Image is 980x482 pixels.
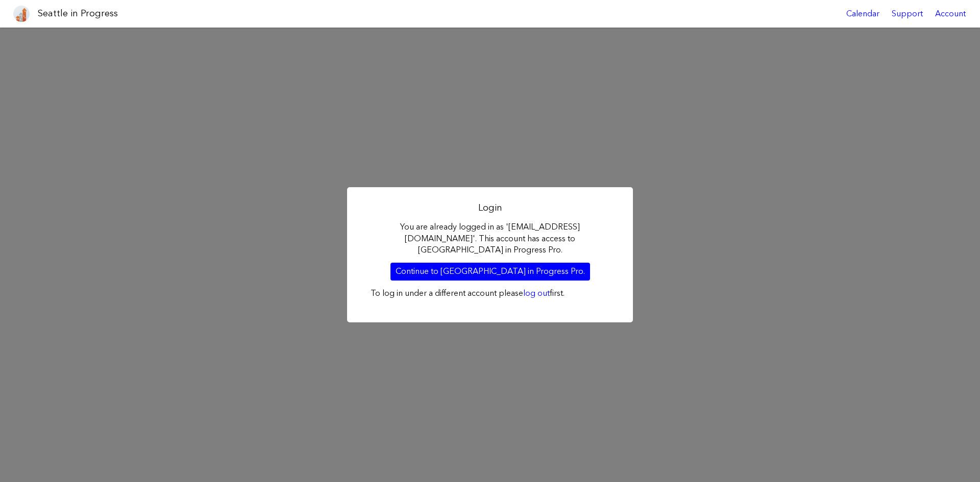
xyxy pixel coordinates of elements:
[371,221,609,256] p: You are already logged in as '[EMAIL_ADDRESS][DOMAIN_NAME]'. This account has access to [GEOGRAPH...
[523,288,550,298] a: log out
[13,6,30,22] img: favicon-96x96.png
[38,7,118,20] h1: Seattle in Progress
[371,288,609,299] p: To log in under a different account please first.
[390,263,590,280] a: Continue to [GEOGRAPHIC_DATA] in Progress Pro.
[371,201,609,214] h2: Login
